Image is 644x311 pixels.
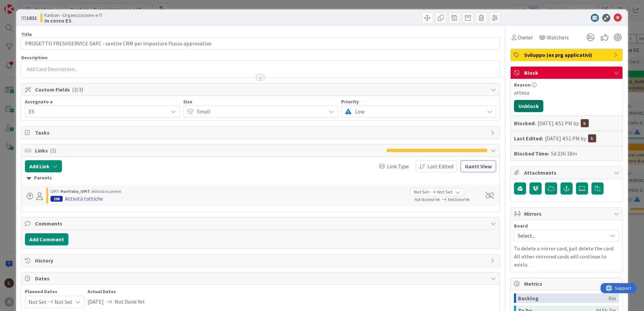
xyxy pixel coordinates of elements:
[35,219,487,228] span: Comments
[524,210,610,218] span: Mirrors
[609,293,616,303] div: 0m
[88,296,104,307] span: [DATE]
[538,119,589,127] div: [DATE] 4:51 PM by
[27,174,494,182] div: Parents
[25,160,62,172] button: Add Link
[92,189,121,194] span: Attività ricorrenti
[44,18,102,23] b: In corso ES
[547,33,569,41] span: Watchers
[524,169,610,177] span: Attachments
[61,189,92,194] b: Portfolio_OPIT ›
[524,280,610,288] span: Metrics
[427,162,453,170] span: Last Edited
[416,160,457,172] button: Last Edited
[44,12,102,18] span: Kanban - Organizzazione e IT
[197,107,323,116] span: Small
[35,274,487,282] span: Dates
[51,189,61,194] span: OPIT ›
[518,293,609,303] div: Backlog
[14,1,31,9] span: Support
[514,149,549,158] b: Blocked Time:
[55,296,72,308] span: Not Set
[518,231,604,240] span: Select...
[514,82,530,87] span: Reason
[21,31,32,37] label: Title
[437,188,452,196] span: Not Set
[524,51,610,59] span: Sviluppo (ex prg applicativi)
[25,99,180,104] div: Assegnato a
[29,296,46,308] span: Not Set
[115,296,145,307] span: Not Done Yet
[25,288,84,295] span: Planned Dates
[35,146,383,154] span: Links
[341,99,496,104] div: Priority
[448,197,470,202] span: Not Done Yet
[355,107,481,116] span: Low
[183,99,338,104] div: Size
[514,134,543,142] b: Last Edited:
[21,37,500,49] input: type card name here...
[581,119,589,127] img: kh
[514,223,528,228] span: Board
[551,149,577,158] div: 5d 23h 18m
[72,86,83,93] span: ( 3/3 )
[588,134,596,142] img: kh
[514,89,619,97] div: attesa
[35,85,487,94] span: Custom Fields
[26,14,37,21] b: 1831
[524,69,610,77] span: Block
[50,147,56,154] span: ( 1 )
[35,129,487,137] span: Tasks
[415,197,440,202] span: Not Started Yet
[518,33,533,41] span: Owner
[21,14,37,22] span: ID
[545,134,596,142] div: [DATE] 4:51 PM by
[21,55,47,61] span: Description
[514,244,619,269] p: To delete a mirror card, just delete the card. All other mirrored cards will continue to exists.
[514,100,543,112] button: Unblock
[25,233,68,245] button: Add Comment
[35,256,487,265] span: History
[460,160,496,172] button: Gantt View
[514,119,536,127] b: Blocked:
[51,196,63,202] div: 298
[387,162,409,170] span: Link Type
[88,288,145,295] span: Actual Dates
[29,107,168,115] span: ES
[65,195,103,203] div: Attività tattiche
[414,188,429,196] span: Not Set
